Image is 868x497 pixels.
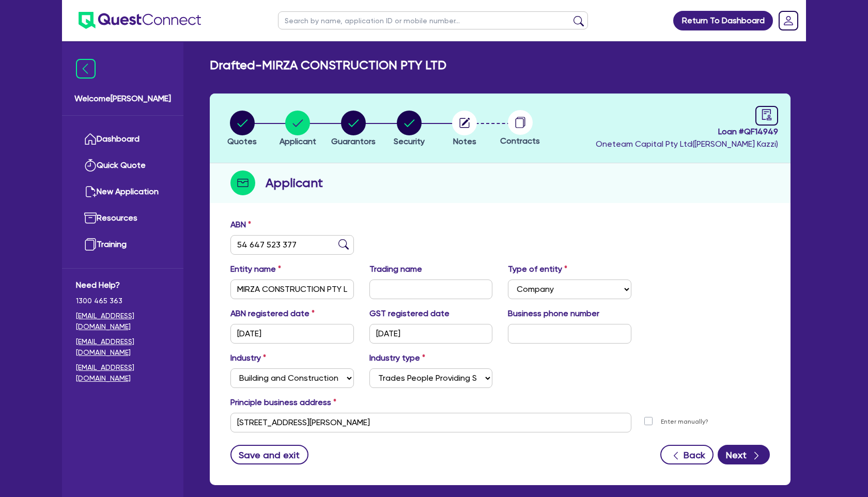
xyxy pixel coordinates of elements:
a: New Application [76,179,169,205]
button: Save and exit [230,445,308,464]
span: Oneteam Capital Pty Ltd ( [PERSON_NAME] Kazzi ) [596,139,778,149]
a: [EMAIL_ADDRESS][DOMAIN_NAME] [76,310,169,332]
img: resources [84,212,97,224]
img: training [84,238,97,251]
img: quick-quote [84,159,97,172]
label: Entity name [230,263,281,275]
span: Welcome [PERSON_NAME] [74,92,171,105]
span: Security [394,136,425,146]
span: Loan # QF14949 [596,126,778,138]
label: Type of entity [508,263,567,275]
a: audit [755,106,778,126]
input: Search by name, application ID or mobile number... [278,11,588,29]
span: Notes [453,136,476,146]
label: Principle business address [230,396,336,409]
img: abn-lookup icon [338,239,349,250]
span: Quotes [227,136,257,146]
button: Back [660,445,714,464]
label: Business phone number [508,307,599,320]
a: [EMAIL_ADDRESS][DOMAIN_NAME] [76,362,169,384]
button: Notes [452,110,477,148]
input: DD / MM / YYYY [230,324,354,344]
button: Applicant [279,110,317,148]
span: Contracts [500,136,540,146]
a: Training [76,231,169,258]
a: Resources [76,205,169,231]
label: Industry [230,352,266,364]
button: Guarantors [331,110,376,148]
label: Trading name [369,263,422,275]
a: [EMAIL_ADDRESS][DOMAIN_NAME] [76,336,169,358]
label: GST registered date [369,307,450,320]
a: Dropdown toggle [775,7,802,34]
img: step-icon [230,170,255,195]
span: Applicant [280,136,316,146]
img: icon-menu-close [76,59,96,79]
span: Guarantors [331,136,376,146]
label: Enter manually? [661,417,708,427]
a: Dashboard [76,126,169,152]
h2: Applicant [266,174,323,192]
label: Industry type [369,352,425,364]
h2: Drafted - MIRZA CONSTRUCTION PTY LTD [210,58,446,73]
span: Need Help? [76,279,169,291]
a: Quick Quote [76,152,169,179]
label: ABN [230,219,251,231]
label: ABN registered date [230,307,315,320]
button: Quotes [227,110,257,148]
a: Return To Dashboard [673,11,773,30]
span: audit [761,109,772,120]
button: Next [718,445,770,464]
img: quest-connect-logo-blue [79,12,201,29]
input: DD / MM / YYYY [369,324,493,344]
button: Security [393,110,425,148]
span: 1300 465 363 [76,296,169,306]
img: new-application [84,185,97,198]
